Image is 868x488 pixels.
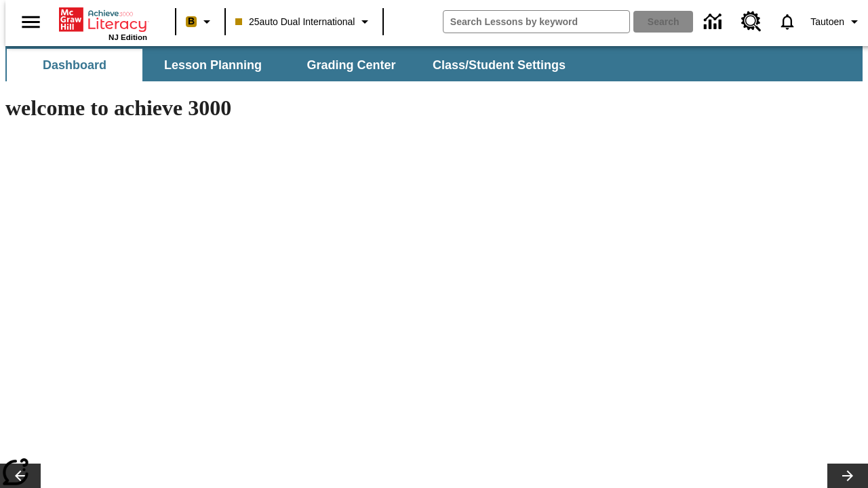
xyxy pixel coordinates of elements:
[145,49,281,81] button: Lesson Planning
[422,49,576,81] button: Class/Student Settings
[805,9,868,34] button: Profile/Settings
[7,49,142,81] button: Dashboard
[180,9,220,34] button: Boost Class color is peach. Change class color
[827,464,868,488] button: Lesson carousel, Next
[696,3,733,41] a: Data Center
[188,13,195,30] span: B
[108,33,147,41] span: NJ Edition
[307,58,395,73] span: Grading Center
[770,4,805,39] a: Notifications
[433,58,566,73] span: Class/Student Settings
[230,9,378,34] button: Class: 25auto Dual International, Select your class
[59,5,147,41] div: Home
[59,6,147,33] a: Home
[5,49,578,81] div: SubNavbar
[443,11,629,33] input: search field
[43,58,106,73] span: Dashboard
[5,46,863,81] div: SubNavbar
[164,58,262,73] span: Lesson Planning
[283,49,419,81] button: Grading Center
[11,2,51,42] button: Open side menu
[733,3,770,40] a: Resource Center, Will open in new tab
[810,15,844,29] span: Tautoen
[5,96,591,121] h1: welcome to achieve 3000
[235,15,355,29] span: 25auto Dual International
